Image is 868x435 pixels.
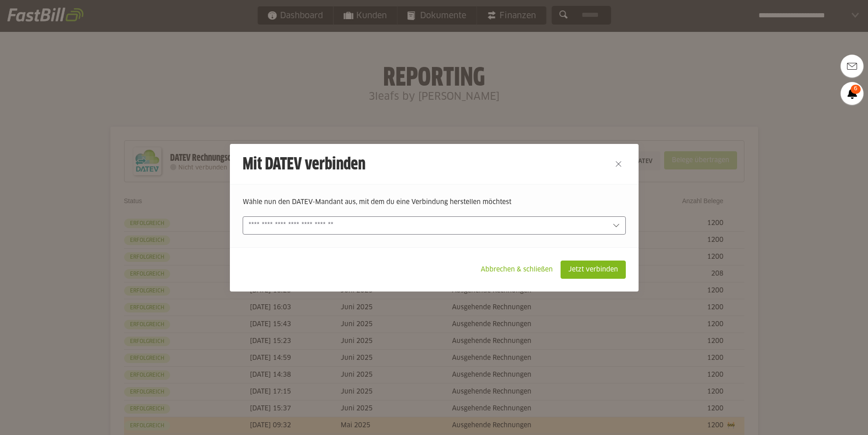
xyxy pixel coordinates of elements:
[473,261,561,279] sl-button: Abbrechen & schließen
[67,6,99,15] span: Support
[851,85,861,94] span: 6
[561,261,626,279] sl-button: Jetzt verbinden
[841,82,863,105] a: 6
[243,197,626,207] p: Wähle nun den DATEV-Mandant aus, mit dem du eine Verbindung herstellen möchtest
